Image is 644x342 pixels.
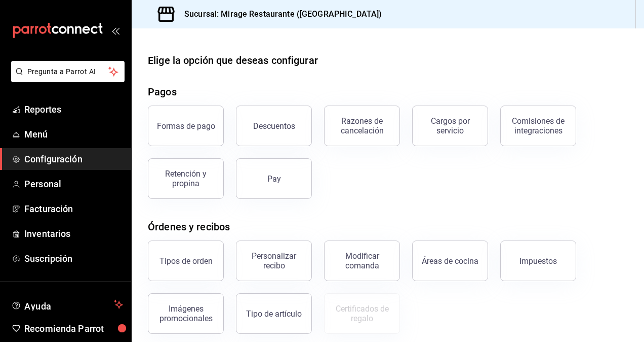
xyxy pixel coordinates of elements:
button: Descuentos [236,106,312,146]
div: Retención y propina [154,169,217,188]
button: Certificados de regalo [324,293,400,334]
div: Personalizar recibo [243,251,305,270]
span: Suscripción [24,252,123,265]
div: Comisiones de integraciones [507,116,570,135]
button: Pregunta a Parrot AI [11,61,125,82]
div: Imágenes promocionales [154,304,217,323]
div: Órdenes y recibos [148,219,230,234]
div: Formas de pago [157,121,215,131]
button: Pay [236,158,312,199]
button: Formas de pago [148,106,224,146]
span: Recomienda Parrot [24,322,123,335]
button: Tipo de artículo [236,293,312,334]
div: Impuestos [519,256,557,266]
a: Pregunta a Parrot AI [7,74,125,84]
button: Tipos de orden [148,241,224,281]
button: Áreas de cocina [412,241,488,281]
h3: Sucursal: Mirage Restaurante ([GEOGRAPHIC_DATA]) [176,8,382,20]
div: Áreas de cocina [422,256,478,266]
span: Personal [24,177,123,191]
span: Configuración [24,152,123,166]
span: Inventarios [24,227,123,241]
div: Tipos de orden [159,256,213,266]
span: Reportes [24,102,123,116]
div: Pay [267,174,281,184]
div: Razones de cancelación [331,116,393,135]
button: open_drawer_menu [111,26,119,35]
button: Comisiones de integraciones [500,106,576,146]
div: Cargos por servicio [419,116,481,135]
span: Pregunta a Parrot AI [27,66,109,77]
div: Descuentos [253,121,295,131]
div: Pagos [148,84,177,99]
div: Elige la opción que deseas configurar [148,53,318,68]
button: Imágenes promocionales [148,293,224,334]
button: Cargos por servicio [412,106,488,146]
span: Facturación [24,202,123,216]
button: Personalizar recibo [236,241,312,281]
button: Modificar comanda [324,241,400,281]
div: Tipo de artículo [246,309,302,319]
button: Retención y propina [148,158,224,199]
div: Modificar comanda [331,251,393,270]
div: Certificados de regalo [331,304,393,323]
button: Razones de cancelación [324,106,400,146]
span: Menú [24,127,123,141]
button: Impuestos [500,241,576,281]
span: Ayuda [24,298,110,311]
